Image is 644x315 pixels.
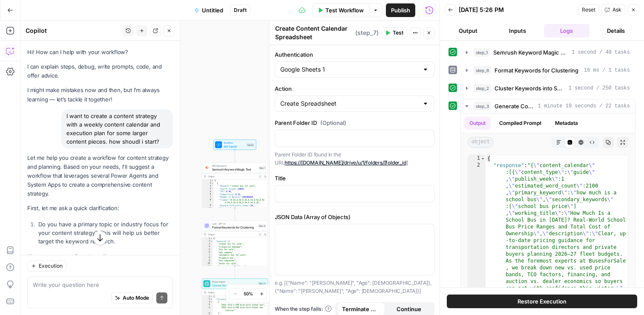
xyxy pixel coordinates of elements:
[202,262,213,265] div: 10
[27,204,173,213] p: First, let me ask a quick clarification:
[224,144,245,148] span: Set Inputs
[202,298,213,301] div: 2
[275,84,434,93] label: Action
[202,295,213,298] div: 1
[27,86,173,104] p: I might make mistakes now and then, but I’m always learning — let’s tackle it together!
[381,27,407,38] button: Test
[275,279,434,295] p: e.g. [{"Name": "[PERSON_NAME]", "Age": [DEMOGRAPHIC_DATA]}, {"Name": "[PERSON_NAME]", "Age": [DEM...
[210,298,213,301] span: Toggle code folding, rows 2 through 163
[202,303,213,306] div: 4
[208,175,256,178] div: Output
[111,292,153,303] button: Auto Mode
[280,99,419,108] input: Create Spreadsheet
[612,6,621,14] span: Ask
[258,282,266,286] div: Step 2
[355,29,379,37] span: ( step_7 )
[202,265,213,268] div: 11
[320,118,346,127] span: (Optional)
[210,240,213,243] span: Toggle code folding, rows 2 through 103
[275,305,332,313] a: When the step fails:
[494,102,535,110] span: Generate Content Calendar
[325,6,364,14] span: Test Workflow
[212,167,257,171] span: Semrush Keyword Magic Tool
[391,6,410,14] span: Publish
[480,155,485,162] span: Toggle code folding, rows 1 through 3
[212,225,256,229] span: Format Keywords for Clustering
[461,81,635,95] button: 1 second / 250 tasks
[582,6,595,14] span: Reset
[205,166,209,170] img: 8a3tdog8tf0qdwwcclgyu02y995m
[601,4,625,15] button: Ask
[210,301,213,304] span: Toggle code folding, rows 3 through 6
[259,166,266,170] div: Step 1
[493,48,568,57] span: Semrush Keyword Magic Tool
[247,143,255,147] div: Inputs
[202,163,268,208] div: SEO ResearchSemrush Keyword Magic ToolStep 1Output[ { "Keyword":"school bus for sale", "Search Vo...
[211,179,214,182] span: Toggle code folding, rows 1 through 1002
[550,117,583,130] button: Metadata
[275,213,434,221] label: JSON Data (Array of Objects)
[202,221,268,266] div: LLM · GPT-4.1Format Keywords for ClusteringStep 6Output{ "keywords":[ "school bus for sale", "cra...
[312,3,369,17] button: Test Workflow
[202,260,213,263] div: 9
[27,48,173,57] p: Hi! How can I help with your workflow?
[202,306,213,312] div: 5
[461,99,635,113] button: 1 minute 19 seconds / 22 tasks
[234,208,236,220] g: Edge from step_1 to step_6
[212,222,256,225] span: LLM · GPT-4.1
[538,102,630,110] span: 1 minute 19 seconds / 22 tasks
[61,109,173,148] div: I want to create a content strategy with a weekly content calendar and execution plan for some la...
[202,140,268,150] div: WorkflowSet InputsInputs
[27,260,66,272] button: Execution
[202,237,213,240] div: 1
[386,3,415,17] button: Publish
[211,182,214,185] span: Toggle code folding, rows 2 through 11
[393,29,403,37] span: Test
[39,262,63,270] span: Execution
[397,305,421,313] span: Continue
[468,137,494,148] span: object
[202,6,223,14] span: Untitled
[544,24,590,38] button: Logs
[468,155,486,162] div: 1
[202,312,213,315] div: 6
[27,62,173,80] p: I can explain steps, debug, write prompts, code, and offer advice.
[212,280,256,283] span: Power Agent
[461,46,635,59] button: 1 second / 40 tasks
[202,196,214,199] div: 7
[234,6,247,14] span: Draft
[36,220,173,246] li: Do you have a primary topic or industry focus for your content strategy? This will help us better...
[202,301,213,304] div: 3
[494,84,565,92] span: Cluster Keywords into Search Clusters
[275,50,434,59] label: Authentication
[494,66,578,75] span: Format Keywords for Clustering
[202,188,214,191] div: 4
[208,291,256,294] div: Output
[474,66,491,75] span: step_6
[569,84,630,92] span: 1 second / 250 tasks
[210,237,213,240] span: Toggle code folding, rows 1 through 104
[202,182,214,185] div: 2
[275,150,434,167] p: Parent Folder ID found in the URL ]
[275,118,434,127] label: Parent Folder ID
[202,199,214,204] div: 8
[275,174,434,182] label: Title
[202,246,213,249] div: 4
[123,294,149,302] span: Auto Mode
[474,48,490,57] span: step_1
[244,290,253,297] span: 50%
[447,295,637,308] button: Restore Execution
[202,251,213,254] div: 6
[584,66,630,74] span: 16 ms / 1 tasks
[285,159,406,166] a: https://[DOMAIN_NAME]/drive/u/1/folders/[folder_id
[212,164,257,168] span: SEO Research
[210,295,213,298] span: Toggle code folding, rows 1 through 164
[258,224,266,228] div: Step 6
[593,24,639,38] button: Details
[26,26,120,35] div: Copilot
[474,84,491,92] span: step_2
[474,102,491,110] span: step_3
[275,24,353,41] textarea: Create Content Calendar Spreadsheet
[202,254,213,257] div: 7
